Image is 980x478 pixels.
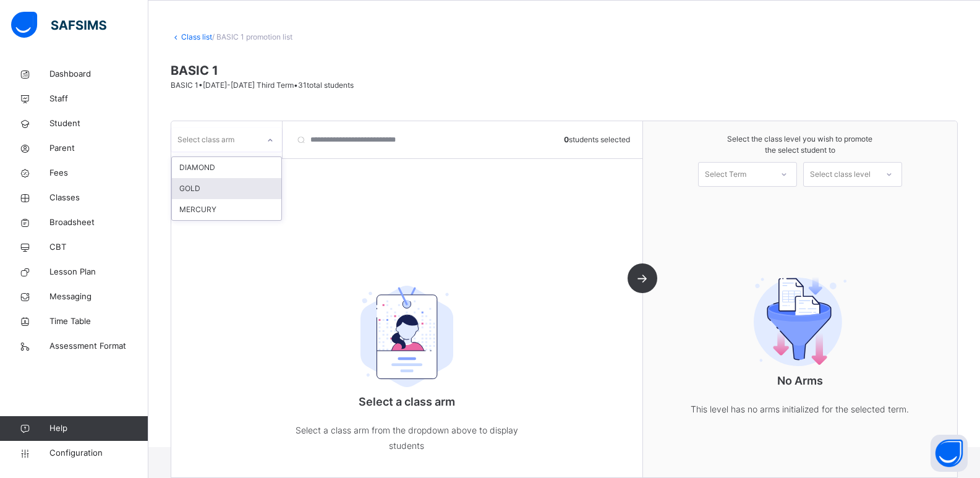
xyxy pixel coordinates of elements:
span: Broadsheet [49,216,148,229]
div: Select Term [705,162,746,187]
span: Classes [49,192,148,204]
span: Parent [49,142,148,155]
button: Open asap [931,435,968,472]
p: Select a class arm from the dropdown above to display students [283,422,530,453]
span: Fees [49,167,148,179]
span: Help [49,422,148,435]
img: student.207b5acb3037b72b59086e8b1a17b1d0.svg [360,286,453,387]
span: Staff [49,93,148,105]
span: Configuration [49,447,148,459]
span: Select the class level you wish to promote the select student to [655,134,945,156]
img: filter.9c15f445b04ce8b7d5281b41737f44c2.svg [754,276,846,366]
a: Class list [181,32,212,41]
p: No Arms [676,372,924,389]
img: safsims [11,12,106,38]
span: students selected [564,134,630,145]
span: Student [49,117,148,130]
span: Lesson Plan [49,266,148,278]
span: / BASIC 1 promotion list [212,32,292,41]
div: GOLD [172,178,281,199]
span: BASIC 1 [171,61,958,80]
div: Select class arm [177,128,234,152]
div: Select class level [810,162,871,187]
div: DIAMOND [172,157,281,178]
span: BASIC 1 • [DATE]-[DATE] Third Term • 31 total students [171,80,354,90]
p: Select a class arm [283,393,530,410]
span: Messaging [49,291,148,303]
div: Select a class arm [283,252,530,478]
div: No Arms [676,242,924,442]
p: This level has no arms initialized for the selected term. [676,401,924,417]
span: Time Table [49,315,148,328]
span: Dashboard [49,68,148,80]
div: MERCURY [172,199,281,220]
b: 0 [564,135,569,144]
span: CBT [49,241,148,254]
span: Assessment Format [49,340,148,352]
